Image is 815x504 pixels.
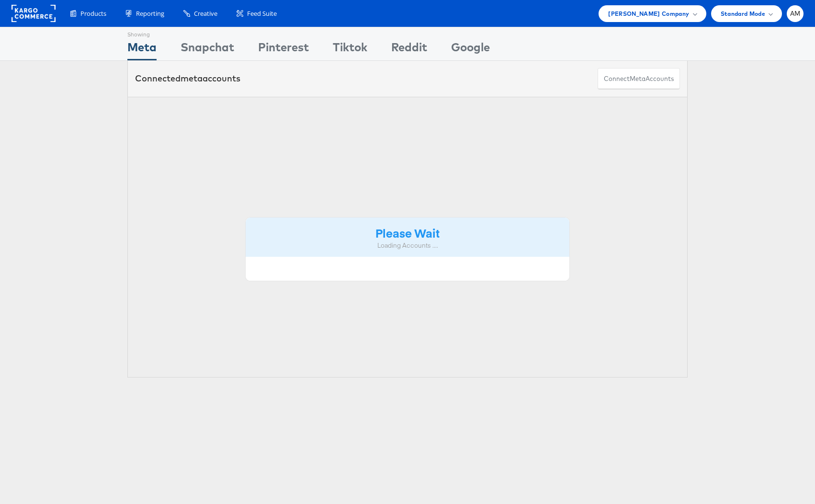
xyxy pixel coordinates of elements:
[127,27,157,39] div: Showing
[135,72,240,85] div: Connected accounts
[790,11,801,17] span: AM
[391,39,427,60] div: Reddit
[333,39,367,60] div: Tiktok
[598,68,680,90] button: ConnectmetaAccounts
[127,39,157,60] div: Meta
[608,9,689,19] span: [PERSON_NAME] Company
[721,9,765,19] span: Standard Mode
[451,39,490,60] div: Google
[258,39,309,60] div: Pinterest
[247,9,277,18] span: Feed Suite
[181,39,234,60] div: Snapchat
[253,241,562,250] div: Loading Accounts ....
[630,74,645,83] span: meta
[136,9,164,18] span: Reporting
[181,73,203,84] span: meta
[194,9,217,18] span: Creative
[80,9,106,18] span: Products
[375,225,440,241] strong: Please Wait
